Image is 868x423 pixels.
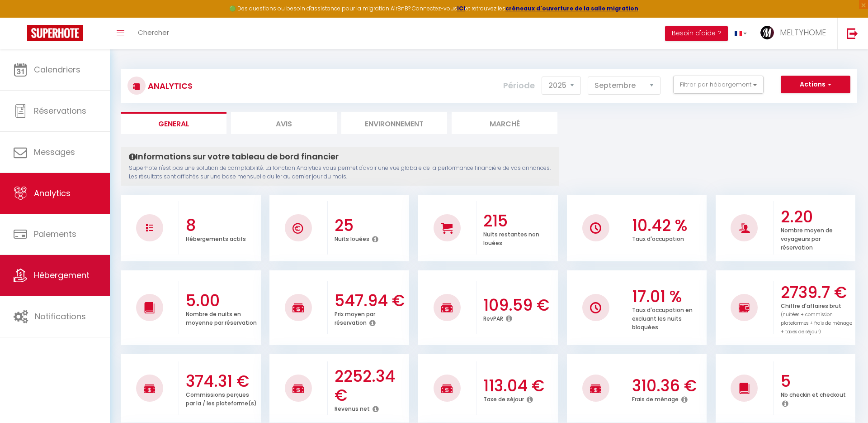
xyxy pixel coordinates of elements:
span: Réservations [34,105,86,116]
img: Super Booking [27,25,83,41]
span: Calendriers [34,64,80,75]
button: Filtrer par hébergement [673,76,764,94]
button: Actions [781,76,850,94]
span: Notifications [35,311,86,322]
h3: Analytics [146,76,193,96]
a: ICI [457,5,465,12]
p: Nombre moyen de voyageurs par réservation [781,225,833,251]
span: Analytics [34,187,71,199]
h3: 374.31 € [186,372,258,391]
h3: 5 [781,372,853,391]
h3: 215 [483,211,556,231]
button: Besoin d'aide ? [665,26,728,41]
h3: 2739.7 € [781,283,853,302]
a: Chercher [131,18,176,49]
span: MELTYHOME [780,27,826,38]
h3: 10.42 % [632,216,704,235]
p: Nombre de nuits en moyenne par réservation [186,308,257,327]
p: Nuits louées [335,233,369,243]
h3: 8 [186,216,258,235]
p: Prix moyen par réservation [335,308,375,327]
span: Chercher [138,28,169,37]
img: logout [847,28,858,39]
p: Revenus net [335,403,370,413]
span: (nuitées + commission plateformes + frais de ménage + taxes de séjour) [781,311,852,335]
a: ... MELTYHOME [754,18,837,49]
h3: 2.20 [781,207,853,226]
h3: 5.00 [186,291,258,310]
li: General [121,112,226,134]
span: Messages [34,146,75,158]
h3: 113.04 € [483,376,556,395]
p: Chiffre d'affaires brut [781,300,852,336]
h3: 547.94 € [335,291,407,310]
h3: 2252.34 € [335,367,407,405]
p: Nuits restantes non louées [483,229,539,247]
li: Avis [231,112,337,134]
span: Hébergement [34,269,90,281]
h3: 25 [335,216,407,235]
button: Ouvrir le widget de chat LiveChat [7,4,34,31]
h4: Informations sur votre tableau de bord financier [129,152,551,162]
img: ... [760,26,774,39]
li: Environnement [341,112,447,134]
p: Hébergements actifs [186,233,246,243]
img: NO IMAGE [146,224,153,231]
p: RevPAR [483,313,503,322]
h3: 310.36 € [632,376,704,395]
p: Commissions perçues par la / les plateforme(s) [186,389,257,407]
h3: 109.59 € [483,296,556,315]
p: Superhote n'est pas une solution de comptabilité. La fonction Analytics vous permet d'avoir une v... [129,164,551,181]
h3: 17.01 % [632,287,704,306]
img: NO IMAGE [739,302,750,313]
li: Marché [452,112,557,134]
p: Taux d'occupation en excluant les nuits bloquées [632,304,693,331]
p: Taux d'occupation [632,233,684,243]
span: Paiements [34,228,76,240]
label: Période [503,76,535,96]
p: Taxe de séjour [483,394,524,403]
img: NO IMAGE [590,302,601,313]
a: créneaux d'ouverture de la salle migration [505,5,638,12]
p: Frais de ménage [632,394,679,403]
p: Nb checkin et checkout [781,389,846,399]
